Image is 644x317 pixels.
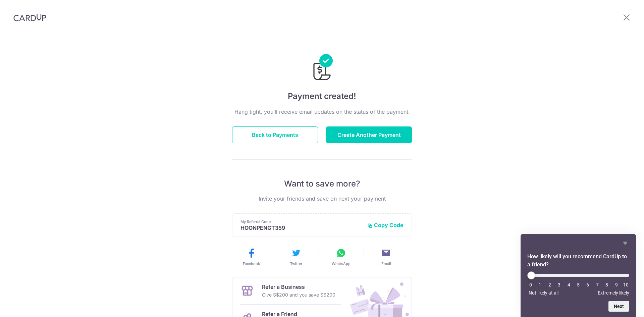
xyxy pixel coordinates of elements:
button: Copy Code [367,222,404,228]
li: 9 [613,282,620,287]
li: 5 [575,282,582,287]
li: 0 [527,282,534,287]
li: 4 [566,282,572,287]
h4: Payment created! [232,90,412,102]
p: Want to save more? [232,178,412,189]
li: 8 [603,282,610,287]
span: WhatsApp [332,261,351,266]
li: 10 [623,282,629,287]
p: HOONPENGT359 [240,224,362,231]
button: WhatsApp [321,248,361,266]
button: Create Another Payment [326,126,412,143]
button: Twitter [276,248,316,266]
li: 6 [584,282,591,287]
img: CardUp [13,13,46,21]
button: Hide survey [621,239,629,247]
li: 7 [594,282,601,287]
button: Next question [608,301,629,312]
span: Twitter [290,261,302,266]
span: Email [381,261,391,266]
button: Back to Payments [232,126,318,143]
li: 1 [537,282,543,287]
p: Give S$200 and you save S$200 [262,291,335,299]
p: Hang tight, you’ll receive email updates on the status of the payment. [232,108,412,116]
p: My Referral Code [240,219,362,224]
h2: How likely will you recommend CardUp to a friend? Select an option from 0 to 10, with 0 being Not... [527,253,629,269]
button: Facebook [231,248,271,266]
li: 3 [556,282,562,287]
li: 2 [546,282,553,287]
span: Facebook [243,261,260,266]
p: Refer a Business [262,283,335,291]
span: Not likely at all [529,290,558,296]
div: How likely will you recommend CardUp to a friend? Select an option from 0 to 10, with 0 being Not... [527,271,629,296]
p: Invite your friends and save on next your payment [232,195,412,203]
button: Email [366,248,406,266]
span: Extremely likely [598,290,629,296]
img: Payments [311,54,333,82]
div: How likely will you recommend CardUp to a friend? Select an option from 0 to 10, with 0 being Not... [527,239,629,312]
